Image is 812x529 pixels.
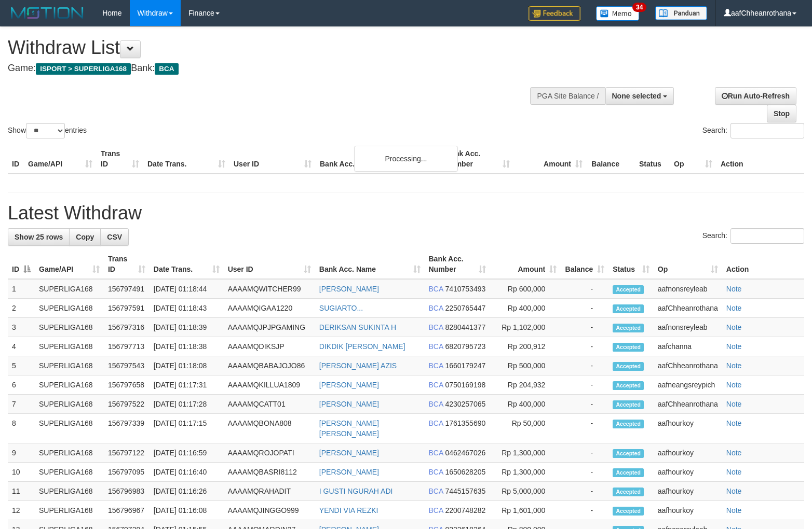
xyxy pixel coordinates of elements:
[8,501,35,520] td: 12
[143,144,229,174] th: Date Trans.
[26,123,65,138] select: Showentries
[35,375,104,395] td: SUPERLIGA168
[319,304,363,312] a: SUGIARTO...
[490,375,561,395] td: Rp 204,932
[224,249,315,279] th: User ID: activate to sort column ascending
[445,506,485,514] span: Copy 2200748282 to clipboard
[8,395,35,414] td: 7
[726,419,742,427] a: Note
[726,468,742,476] a: Note
[8,144,24,174] th: ID
[150,501,224,520] td: [DATE] 01:16:08
[15,233,63,241] span: Show 25 rows
[726,400,742,408] a: Note
[316,144,441,174] th: Bank Acc. Name
[150,463,224,482] td: [DATE] 01:16:40
[635,144,670,174] th: Status
[561,318,608,337] td: -
[605,87,674,105] button: None selected
[445,381,485,389] span: Copy 0750169198 to clipboard
[69,228,101,246] a: Copy
[224,501,315,520] td: AAAAMQJINGGO999
[319,400,379,408] a: [PERSON_NAME]
[35,463,104,482] td: SUPERLIGA168
[490,318,561,337] td: Rp 1,102,000
[224,414,315,443] td: AAAAMQBONA808
[104,463,150,482] td: 156797095
[429,506,443,514] span: BCA
[155,63,178,75] span: BCA
[613,449,644,458] span: Accepted
[150,337,224,356] td: [DATE] 01:18:38
[8,5,87,21] img: MOTION_logo.png
[150,299,224,318] td: [DATE] 01:18:43
[224,395,315,414] td: AAAAMQCATT01
[35,501,104,520] td: SUPERLIGA168
[654,443,722,463] td: aafhourkoy
[722,249,804,279] th: Action
[490,249,561,279] th: Amount: activate to sort column ascending
[613,285,644,294] span: Accepted
[445,468,485,476] span: Copy 1650628205 to clipboard
[224,463,315,482] td: AAAAMQBASRI8112
[104,318,150,337] td: 156797316
[613,343,644,352] span: Accepted
[224,375,315,395] td: AAAAMQKILLUA1809
[104,337,150,356] td: 156797713
[104,249,150,279] th: Trans ID: activate to sort column ascending
[726,285,742,293] a: Note
[490,395,561,414] td: Rp 400,000
[150,356,224,375] td: [DATE] 01:18:08
[104,482,150,501] td: 156796983
[104,356,150,375] td: 156797543
[445,361,485,370] span: Copy 1660179247 to clipboard
[429,381,443,389] span: BCA
[445,323,485,331] span: Copy 8280441377 to clipboard
[76,233,94,241] span: Copy
[561,443,608,463] td: -
[35,356,104,375] td: SUPERLIGA168
[654,279,722,299] td: aafnonsreyleab
[654,395,722,414] td: aafChheanrothana
[445,342,485,351] span: Copy 6820795723 to clipboard
[490,414,561,443] td: Rp 50,000
[654,356,722,375] td: aafChheanrothana
[224,356,315,375] td: AAAAMQBABAJOJO86
[726,506,742,514] a: Note
[654,414,722,443] td: aafhourkoy
[632,3,646,12] span: 34
[726,449,742,457] a: Note
[104,501,150,520] td: 156796967
[613,488,644,496] span: Accepted
[490,279,561,299] td: Rp 600,000
[8,299,35,318] td: 2
[429,487,443,495] span: BCA
[35,337,104,356] td: SUPERLIGA168
[490,356,561,375] td: Rp 500,000
[702,123,804,138] label: Search:
[224,279,315,299] td: AAAAMQWITCHER99
[35,299,104,318] td: SUPERLIGA168
[596,6,640,21] img: Button%20Memo.svg
[561,463,608,482] td: -
[726,381,742,389] a: Note
[654,249,722,279] th: Op: activate to sort column ascending
[104,279,150,299] td: 156797491
[104,443,150,463] td: 156797122
[315,249,425,279] th: Bank Acc. Name: activate to sort column ascending
[150,482,224,501] td: [DATE] 01:16:26
[445,285,485,293] span: Copy 7410753493 to clipboard
[8,63,531,74] h4: Game: Bank:
[429,304,443,312] span: BCA
[97,144,143,174] th: Trans ID
[613,381,644,390] span: Accepted
[490,482,561,501] td: Rp 5,000,000
[35,443,104,463] td: SUPERLIGA168
[319,487,393,495] a: I GUSTI NGURAH ADI
[319,449,379,457] a: [PERSON_NAME]
[429,400,443,408] span: BCA
[319,506,378,514] a: YENDI VIA REZKI
[726,487,742,495] a: Note
[150,249,224,279] th: Date Trans.: activate to sort column ascending
[730,228,804,244] input: Search:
